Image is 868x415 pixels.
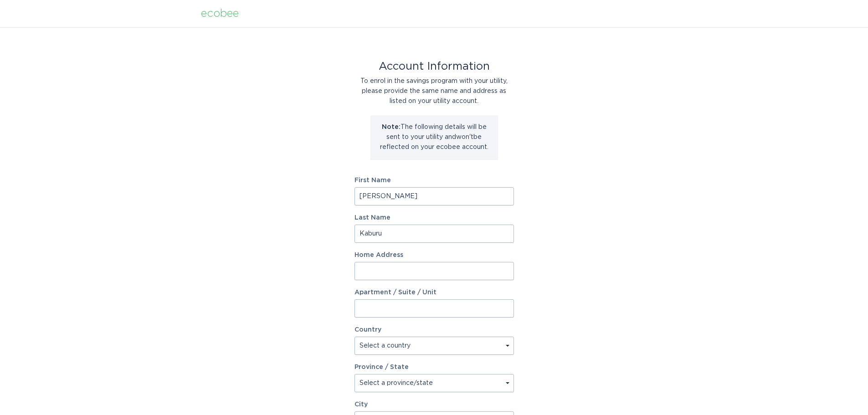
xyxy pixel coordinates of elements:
div: Account Information [354,61,514,72]
label: First Name [354,177,514,184]
label: Province / State [354,364,409,370]
label: Home Address [354,252,514,258]
label: Country [354,327,381,333]
label: Apartment / Suite / Unit [354,289,514,296]
div: To enrol in the savings program with your utility, please provide the same name and address as li... [354,76,514,106]
label: City [354,401,514,408]
label: Last Name [354,215,514,221]
div: ecobee [201,9,239,19]
strong: Note: [382,124,401,130]
p: The following details will be sent to your utility and won't be reflected on your ecobee account. [377,122,491,152]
